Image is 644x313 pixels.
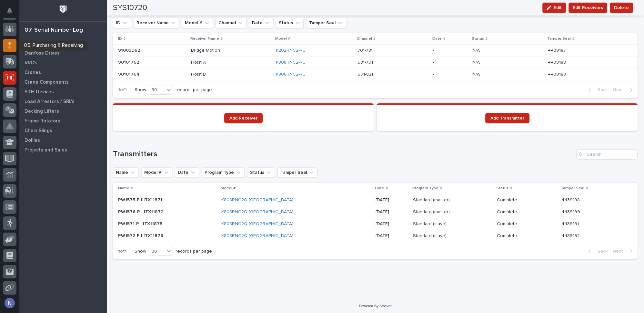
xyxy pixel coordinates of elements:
[25,50,60,56] p: Danfoss Drives
[113,57,638,68] tr: 9010176290101762 Hoist AHoist A K808RNC2-RU 681-791681-791 -N/AN/A 44391884439188
[113,45,638,57] tr: 91003D6291003D62 Bridge MotionBridge Motion K202RNC2-RU 701-781701-781 -N/AN/A 44391874439187
[118,58,140,65] p: 90101762
[25,27,83,34] div: 07. Serial Number Log
[19,97,106,106] a: Load Arrestors / SRL's
[412,185,438,192] p: Program Type
[376,197,408,203] p: [DATE]
[276,48,306,53] a: K202RNC2-RU
[554,5,562,11] span: Edit
[561,185,584,192] p: Tamper Seal
[202,167,245,178] button: Program Type
[134,18,179,28] button: Receiver Name
[191,58,207,65] p: Hoist A
[135,249,146,254] p: Show
[19,77,106,87] a: Crane Components
[3,296,16,310] button: users-avatar
[19,106,106,116] a: Decking Lifters
[472,35,484,42] p: Status
[497,232,518,239] p: Complete
[141,167,172,178] button: Model #
[613,248,627,254] span: Next
[113,230,638,242] tr: PW1572-P | ITX11876PW1572-P | ITX11876 K808RNC2Q-[GEOGRAPHIC_DATA] [DATE]Standard (slave)Standard...
[610,87,638,93] button: Next
[191,70,207,77] p: Hoist B
[472,47,481,53] p: N/A
[19,126,106,135] a: Chain Slings
[472,70,481,77] p: N/A
[221,209,293,215] a: K808RNC2Q-[GEOGRAPHIC_DATA]
[113,68,638,80] tr: 9010176490101764 Hoist BHoist B K808RNC2-RU 691-821691-821 -N/AN/A 44391884439188
[496,185,508,192] p: Status
[542,3,566,13] button: Edit
[19,135,106,145] a: Dollies
[113,3,147,13] h2: SYS10720
[57,3,69,15] img: Workspace Logo
[247,167,275,178] button: Status
[276,18,304,28] button: Status
[221,221,293,227] a: K808RNC2Q-[GEOGRAPHIC_DATA]
[113,244,132,259] p: 1 of 1
[413,220,448,227] p: Standard (slave)
[118,196,164,203] p: PW1575-P | ITX11871
[229,116,257,120] span: Add Receiver
[413,232,448,239] p: Standard (slave)
[149,248,165,255] div: 30
[216,18,247,28] button: Channel
[561,220,580,227] p: 4439191
[569,3,607,13] button: Edit Receivers
[594,248,608,254] span: Back
[135,87,146,93] p: Show
[576,149,638,160] input: Search
[249,18,273,28] button: Date
[497,220,518,227] p: Complete
[118,220,164,227] p: PW1571-P | ITX11875
[113,82,132,98] p: 1 of 1
[118,232,165,239] p: PW1572-P | ITX11876
[25,41,40,47] p: Radios
[277,167,317,178] button: Tamper Seal
[472,58,481,65] p: N/A
[19,145,106,155] a: Projects and Sales
[413,196,451,203] p: Standard (master)
[25,147,67,153] p: Projects and Sales
[433,72,467,77] p: -
[149,87,165,93] div: 30
[548,47,567,53] p: 4439187
[432,35,442,42] p: Date
[376,209,408,215] p: [DATE]
[433,48,467,53] p: -
[375,185,384,192] p: Date
[118,208,165,215] p: PW1576-P | ITX11872
[357,70,374,77] p: 691-821
[613,87,627,93] span: Next
[182,18,213,28] button: Model #
[19,116,106,126] a: Frame Rotators
[113,194,638,206] tr: PW1575-P | ITX11871PW1575-P | ITX11871 K808RNC2Q-[GEOGRAPHIC_DATA] [DATE]Standard (master)Standar...
[118,35,122,42] p: ID
[614,4,629,12] span: Delete
[25,128,52,134] p: Chain Slings
[276,72,306,77] a: K808RNC2-RU
[25,79,69,85] p: Crane Components
[359,304,391,308] a: Powered By Stacker
[3,4,16,17] button: Notifications
[25,99,75,105] p: Load Arrestors / SRL's
[485,113,529,123] a: Add Transmitter
[25,60,37,66] p: VRC's
[561,232,581,239] p: 4439192
[25,118,60,124] p: Frame Rotators
[113,218,638,230] tr: PW1571-P | ITX11875PW1571-P | ITX11875 K808RNC2Q-[GEOGRAPHIC_DATA] [DATE]Standard (slave)Standard...
[113,206,638,218] tr: PW1576-P | ITX11872PW1576-P | ITX11872 K808RNC2Q-[GEOGRAPHIC_DATA] [DATE]Standard (master)Standar...
[25,109,59,114] p: Decking Lifters
[276,60,306,65] a: K808RNC2-RU
[497,196,518,203] p: Complete
[548,58,567,65] p: 4439188
[357,47,374,53] p: 701-781
[190,35,219,42] p: Receiver Name
[573,4,603,12] span: Edit Receivers
[547,35,571,42] p: Tamper Seal
[118,70,141,77] p: 90101764
[594,87,608,93] span: Back
[19,58,106,68] a: VRC's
